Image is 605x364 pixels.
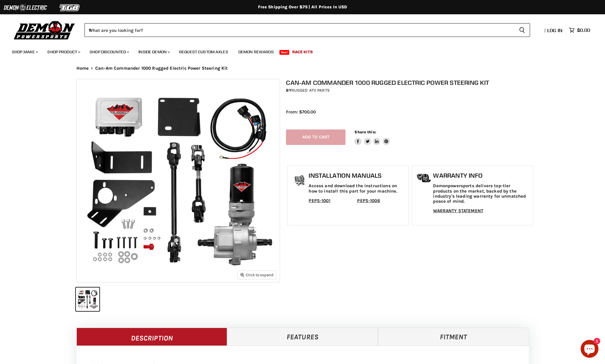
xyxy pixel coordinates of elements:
span: Log in [547,27,562,33]
a: Description [76,328,227,346]
a: WARRANTY STATEMENT [433,208,483,213]
button: Click to expand [238,271,276,279]
a: Race Kits [288,46,317,58]
span: Share this: [354,130,376,134]
button: Search [514,23,530,37]
a: Fitment [378,328,529,346]
a: Shop Discounted [85,46,133,58]
img: warranty-icon.png [417,174,432,183]
h1: Warranty Info [433,172,530,179]
a: Demon Rewards [234,46,278,58]
a: PEPS-1006 [357,198,380,203]
nav: Breadcrumbs [65,66,541,71]
a: Rugged ATV Parts [291,88,330,93]
a: $0.00 [566,26,593,35]
input: When autocomplete results are available use up and down arrows to review and enter to select [85,23,514,37]
ul: Main menu [7,43,589,58]
a: Home [76,66,89,71]
img: Demon Powersports [12,19,77,40]
span: New! [279,50,290,55]
p: Demonpowersports delivers top-tier products on the market, backed by the industry's leading warra... [433,183,530,204]
img: IMAGE [77,79,280,282]
form: Product [85,23,530,37]
button: IMAGE thumbnail [76,288,99,311]
div: Free Shipping Over $75 | All Prices In USD [65,4,541,10]
inbox-online-store-chat: Shopify online store chat [579,340,600,359]
span: Can-Am Commander 1000 Rugged Electric Power Steering Kit [95,66,228,71]
img: Demon Electric Logo 2 [3,2,48,13]
aside: Share this: [354,129,390,145]
img: install_manual-icon.png [292,174,307,188]
a: Log in [542,28,566,33]
a: Shop Make [7,46,42,58]
a: Inside Demon [134,46,173,58]
a: Features [227,328,378,346]
h1: Installation Manuals [309,172,406,179]
span: Click to expand [240,273,273,277]
a: Request Custom Axles [175,46,233,58]
img: TGB Logo 2 [48,2,92,13]
h1: Can-Am Commander 1000 Rugged Electric Power Steering Kit [286,79,535,86]
a: PEPS-1001 [309,198,330,203]
span: $0.00 [577,27,590,33]
a: Shop Product [43,46,84,58]
p: Access and download the instructions on how to install this part for your machine. [309,183,406,194]
div: by [286,87,535,94]
span: From: $700.00 [286,109,316,115]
